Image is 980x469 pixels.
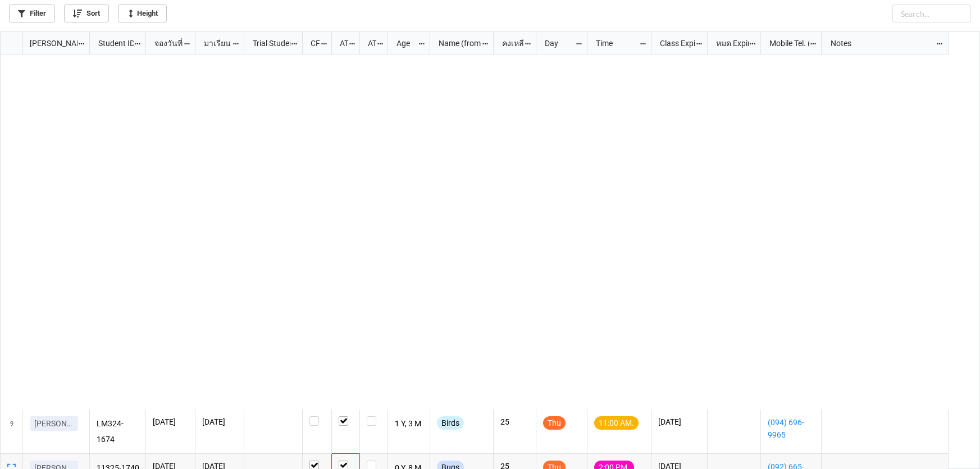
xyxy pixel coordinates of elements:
div: Name (from Class) [432,37,481,49]
div: Day [538,37,575,49]
p: [DATE] [153,416,188,427]
p: [DATE] [202,416,237,427]
a: Filter [9,4,55,22]
div: หมด Expired date (from [PERSON_NAME] Name) [709,37,749,49]
div: Class Expiration [653,37,695,49]
div: มาเรียน [197,37,233,49]
div: Mobile Tel. (from Nick Name) [763,37,809,49]
p: [DATE] [658,416,700,427]
p: 25 [500,416,529,427]
div: Notes [824,37,936,49]
p: [PERSON_NAME]ปู [34,418,74,429]
a: Sort [64,4,109,22]
div: Time [589,37,639,49]
div: จองวันที่ [148,37,184,49]
a: (094) 696-9965 [768,416,814,441]
div: 11:00 AM. [594,416,639,430]
div: [PERSON_NAME] Name [23,37,78,49]
div: Age [390,37,418,49]
div: ATT [333,37,349,49]
span: 9 [10,409,13,453]
div: Trial Student [246,37,290,49]
div: Birds [437,416,464,430]
div: คงเหลือ (from Nick Name) [495,37,525,49]
p: LM324-1674 [97,416,139,447]
div: Thu [543,416,566,430]
div: Student ID (from [PERSON_NAME] Name) [92,37,134,49]
input: Search... [892,4,971,22]
div: ATK [361,37,377,49]
div: grid [1,32,90,54]
a: Height [118,4,167,22]
p: 1 Y, 3 M [395,416,423,432]
div: CF [304,37,320,49]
